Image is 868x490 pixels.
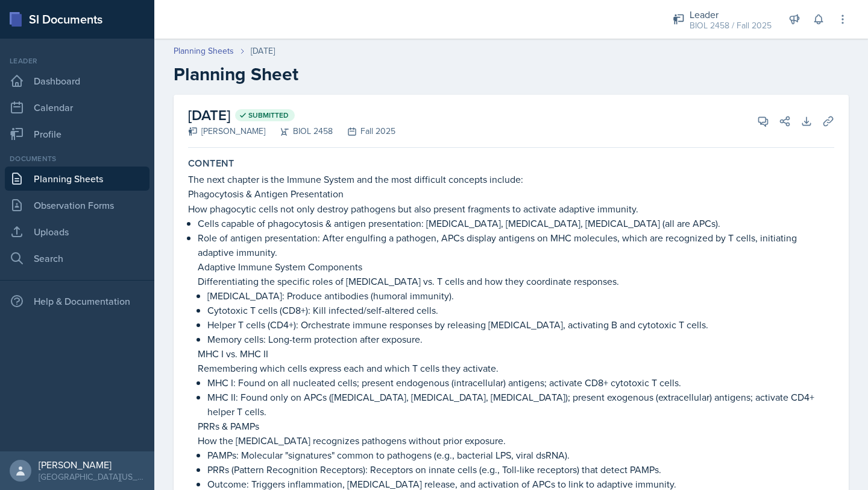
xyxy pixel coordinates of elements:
a: Planning Sheets [174,45,234,57]
p: Role of antigen presentation: After engulfing a pathogen, APCs display antigens on MHC molecules,... [198,231,834,259]
div: BIOL 2458 [265,125,333,138]
a: Planning Sheets [5,167,149,191]
p: PRRs (Pattern Recognition Receptors): Receptors on innate cells (e.g., Toll-like receptors) that ... [207,462,834,477]
a: Dashboard [5,69,149,93]
div: [PERSON_NAME] [39,459,145,471]
div: [PERSON_NAME] [188,125,265,138]
p: MHC I vs. MHC II [198,346,834,361]
p: MHC I: Found on all nucleated cells; present endogenous (intracellular) antigens; activate CD8+ c... [207,375,834,390]
p: Memory cells: Long-term protection after exposure. [207,332,834,346]
p: PAMPs: Molecular "signatures" common to pathogens (e.g., bacterial LPS, viral dsRNA). [207,448,834,462]
p: Helper T cells (CD4+): Orchestrate immune responses by releasing [MEDICAL_DATA], activating B and... [207,317,834,332]
div: Leader [5,56,149,66]
p: Cytotoxic T cells (CD8+): Kill infected/self-altered cells. [207,303,834,317]
p: Remembering which cells express each and which T cells they activate. [198,361,834,375]
p: Adaptive Immune System Components [198,259,834,274]
span: Submitted [248,110,289,120]
div: Help & Documentation [5,289,149,313]
p: [MEDICAL_DATA]: Produce antibodies (humoral immunity). [207,288,834,303]
h2: Planning Sheet [174,63,849,85]
a: Observation Forms [5,193,149,217]
a: Profile [5,122,149,146]
p: Phagocytosis & Antigen Presentation [188,186,834,202]
div: [GEOGRAPHIC_DATA][US_STATE] [39,471,145,483]
p: Differentiating the specific roles of [MEDICAL_DATA] vs. T cells and how they coordinate responses. [198,274,834,288]
div: BIOL 2458 / Fall 2025 [690,19,772,32]
p: The next chapter is the Immune System and the most difficult concepts include: [188,172,834,186]
a: Search [5,246,149,270]
p: How the [MEDICAL_DATA] recognizes pathogens without prior exposure. [198,433,834,448]
p: How phagocytic cells not only destroy pathogens but also present fragments to activate adaptive i... [188,202,834,216]
div: Fall 2025 [333,125,395,138]
div: [DATE] [251,45,275,57]
h2: [DATE] [188,104,395,126]
p: MHC II: Found only on APCs ([MEDICAL_DATA], [MEDICAL_DATA], [MEDICAL_DATA]); present exogenous (e... [207,390,834,419]
a: Uploads [5,220,149,244]
div: Documents [5,153,149,164]
p: Cells capable of phagocytosis & antigen presentation: [MEDICAL_DATA], [MEDICAL_DATA], [MEDICAL_DA... [198,216,834,231]
div: Leader [690,7,772,22]
label: Content [188,157,234,170]
p: PRRs & PAMPs [198,419,834,433]
a: Calendar [5,95,149,119]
